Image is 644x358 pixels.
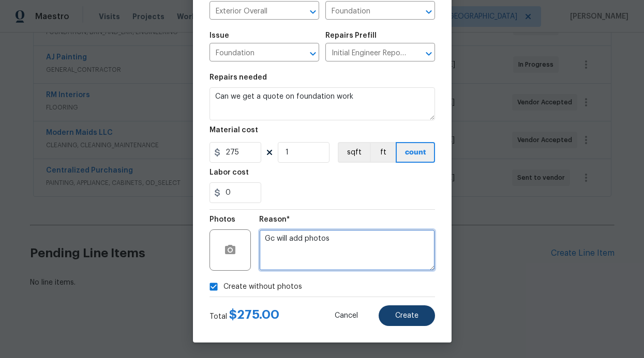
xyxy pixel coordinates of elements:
[325,32,377,39] h5: Repairs Prefill
[209,309,279,322] div: Total
[370,142,396,163] button: ft
[209,32,229,39] h5: Issue
[395,312,418,320] span: Create
[335,312,358,320] span: Cancel
[209,216,235,223] h5: Photos
[209,169,249,176] h5: Labor cost
[259,216,290,223] h5: Reason*
[229,308,279,321] span: $ 275.00
[306,5,320,19] button: Open
[338,142,370,163] button: sqft
[396,142,435,163] button: count
[209,74,267,81] h5: Repairs needed
[422,46,436,61] button: Open
[209,87,435,120] textarea: Can we get a quote on foundation work
[306,46,320,61] button: Open
[209,127,258,134] h5: Material cost
[318,305,375,326] button: Cancel
[259,229,435,271] textarea: Gc will add photos
[223,282,302,292] span: Create without photos
[422,5,436,19] button: Open
[379,305,435,326] button: Create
